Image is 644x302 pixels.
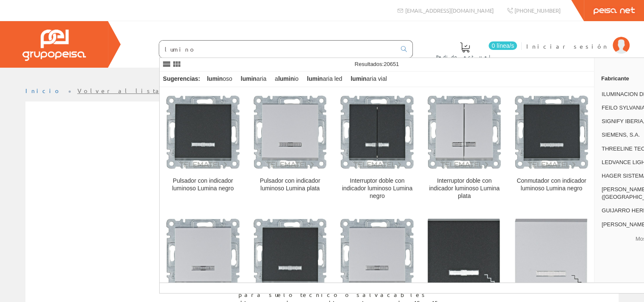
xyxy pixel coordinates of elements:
[384,61,399,67] span: 20651
[278,75,294,82] strong: lumin
[489,41,517,50] span: 0 línea/s
[515,96,588,169] img: Conmutador con indicador luminoso Lumina negro
[428,96,501,169] img: Interruptor doble con indicador luminoso Lumina plata
[347,71,390,87] div: aria vial
[160,73,202,85] div: Sugerencias:
[166,96,240,169] img: Pulsador con indicador luminoso Lumina negro
[271,71,302,87] div: a io
[307,75,323,82] strong: lumin
[340,219,414,292] img: Interruptor con indicador luminoso Lumina plata
[428,219,501,292] img: Tecla indicador luminoso escaleras Lumina negro
[254,177,327,192] div: Pulsador con indicador luminoso Lumina plata
[421,88,508,210] a: Interruptor doble con indicador luminoso Lumina plata Interruptor doble con indicador luminoso Lu...
[351,75,366,82] strong: lumin
[526,42,608,50] span: Iniciar sesión
[405,7,494,14] span: [EMAIL_ADDRESS][DOMAIN_NAME]
[254,219,327,292] img: Interruptor con indicador luminoso Lumina negro
[166,219,240,292] img: Conmutador con indicador luminoso Lumina plata
[159,41,396,58] input: Buscar ...
[247,88,334,210] a: Pulsador con indicador luminoso Lumina plata Pulsador con indicador luminoso Lumina plata
[304,71,345,87] div: aria led
[237,71,270,87] div: aria
[514,7,561,14] span: [PHONE_NUMBER]
[166,177,240,192] div: Pulsador con indicador luminoso Lumina negro
[436,52,494,61] span: Pedido actual
[254,96,327,169] img: Pulsador con indicador luminoso Lumina plata
[340,177,414,200] div: Interruptor doble con indicador luminoso Lumina negro
[334,88,420,210] a: Interruptor doble con indicador luminoso Lumina negro Interruptor doble con indicador luminoso Lu...
[204,71,236,87] div: oso
[160,88,246,210] a: Pulsador con indicador luminoso Lumina negro Pulsador con indicador luminoso Lumina negro
[508,88,595,210] a: Conmutador con indicador luminoso Lumina negro Conmutador con indicador luminoso Lumina negro
[515,177,588,192] div: Conmutador con indicador luminoso Lumina negro
[25,87,61,94] a: Inicio
[22,30,86,61] img: Grupo Peisa
[428,177,501,200] div: Interruptor doble con indicador luminoso Lumina plata
[240,75,256,82] strong: lumin
[354,61,399,67] span: Resultados:
[340,96,414,169] img: Interruptor doble con indicador luminoso Lumina negro
[515,219,588,292] img: Tecla indicador luminoso escaleras Lumina plata
[77,87,245,94] a: Volver al listado de productos
[526,35,630,43] a: Iniciar sesión
[207,75,223,82] strong: lumin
